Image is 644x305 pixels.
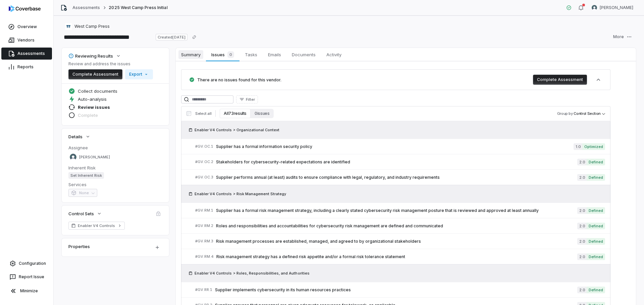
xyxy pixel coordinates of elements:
span: Enabler V4 Controls > Organizational Context [195,127,279,133]
span: Defined [587,159,605,165]
span: Emails [265,50,284,59]
img: Brittany Durbin avatar [592,5,597,10]
button: Minimize [3,284,51,298]
button: Complete Assessment [68,69,122,79]
button: Export [125,69,153,79]
span: Tasks [242,50,260,59]
span: Defined [587,287,605,293]
span: 2.0 [577,287,587,293]
span: Stakeholders for cybersecurity-related expectations are identified [216,159,577,165]
button: More [609,32,636,42]
a: Assessments [1,48,52,60]
span: # GV.RM.4 [195,254,214,259]
button: 0 issues [251,109,273,118]
span: Supplier performs annual (at least) audits to ensure compliance with legal, regulatory, and indus... [216,175,577,180]
button: Filter [236,95,258,103]
a: #GV.RM.2Roles and responsibilities and accountabilities for cybersecurity risk management are def... [195,218,605,233]
span: 0 [227,51,234,58]
span: [PERSON_NAME] [79,155,110,160]
span: Documents [289,50,318,59]
span: 2.0 [577,159,587,165]
span: Supplier has a formal information security policy [216,144,574,149]
dt: Services [68,181,162,187]
span: # GV.OC.1 [195,144,213,149]
span: Group by [557,111,573,116]
div: Reviewing Results [68,53,113,59]
a: #GV.RM.4Risk management strategy has a defined risk appetite and/or a formal risk tolerance state... [195,249,605,264]
span: # GV.OC.3 [195,175,213,180]
span: # GV.RM.3 [195,239,213,244]
a: Reports [1,61,52,73]
img: logo-D7KZi-bG.svg [9,5,41,12]
span: West Camp Press [74,24,110,29]
span: Select all [195,111,211,116]
button: Report Issue [3,271,51,283]
span: Risk management processes are established, managed, and agreed to by organizational stakeholders [216,239,577,244]
a: Vendors [1,34,52,46]
span: Optimized [582,143,605,150]
span: Supplier implements cybersecurity in its human resources practices [215,287,577,293]
span: Enabler V4 Controls [78,223,115,228]
span: Review issues [78,104,110,110]
a: #GV.RM.3Risk management processes are established, managed, and agreed to by organizational stake... [195,234,605,249]
a: Assessments [72,5,100,10]
span: 1.0 [574,143,582,150]
span: Defined [587,238,605,245]
a: #GV.RM.1Supplier has a formal risk management strategy, including a clearly stated cybersecurity ... [195,203,605,218]
button: Brittany Durbin avatar[PERSON_NAME] [588,3,637,13]
span: 2025 West Camp Press Initial [109,5,167,10]
span: Issues [209,50,236,59]
span: Activity [324,50,344,59]
span: 2.0 [577,238,587,245]
span: Supplier has a formal risk management strategy, including a clearly stated cybersecurity risk man... [216,208,577,213]
span: 2.0 [577,223,587,229]
span: Roles and responsibilities and accountabilities for cybersecurity risk management are defined and... [216,223,577,229]
span: Auto-analysis [78,96,107,102]
span: Set Inherent Risk [68,172,104,179]
a: Enabler V4 Controls [68,222,125,230]
span: Enabler V4 Controls > Roles, Responsibilities, and Authorities [195,271,310,276]
span: There are no issues found for this vendor. [197,77,281,82]
button: Reviewing Results [66,50,123,62]
button: Copy link [188,31,200,43]
dt: Assignee [68,145,162,151]
span: # GV.OC.2 [195,159,213,164]
span: [PERSON_NAME] [600,5,633,10]
span: Control Sets [68,211,94,217]
a: #GV.OC.1Supplier has a formal information security policy1.0Optimized [195,139,605,154]
dt: Inherent Risk [68,165,162,171]
a: Configuration [3,257,51,270]
span: Filter [246,97,255,102]
button: https://westcamppress.com/West Camp Press [63,20,112,32]
span: Summary [178,50,203,59]
input: Select all [186,111,191,116]
span: # GV.RM.2 [195,223,213,228]
button: Control Sets [66,208,104,220]
span: Risk management strategy has a defined risk appetite and/or a formal risk tolerance statement [216,254,577,259]
p: Review and address the issues [68,61,153,67]
span: 2.0 [577,253,587,260]
button: Complete Assessment [533,75,587,85]
span: Created [DATE] [156,34,187,41]
a: #GV.RR.1Supplier implements cybersecurity in its human resources practices2.0Defined [195,282,605,297]
span: Collect documents [78,88,117,94]
a: #GV.OC.2Stakeholders for cybersecurity-related expectations are identified2.0Defined [195,154,605,169]
span: Enabler V4 Controls > Risk Management Strategy [195,191,286,197]
span: Details [68,134,83,140]
span: # GV.RR.1 [195,287,212,292]
span: Defined [587,253,605,260]
a: Overview [1,21,52,33]
button: All 73 results [220,109,251,118]
span: Defined [587,207,605,214]
span: Defined [587,174,605,181]
span: 2.0 [577,207,587,214]
span: 2.0 [577,174,587,181]
span: # GV.RM.1 [195,208,213,213]
button: Details [66,131,93,143]
img: Brittany Durbin avatar [70,154,76,160]
span: Defined [587,223,605,229]
a: #GV.OC.3Supplier performs annual (at least) audits to ensure compliance with legal, regulatory, a... [195,170,605,185]
span: Complete [78,112,98,118]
